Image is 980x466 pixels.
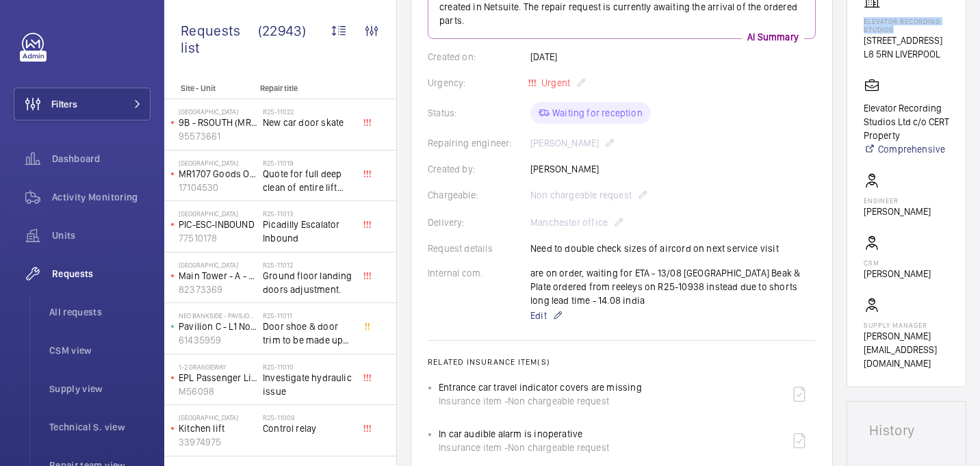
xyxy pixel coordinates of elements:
span: New car door skate [263,116,353,129]
p: [GEOGRAPHIC_DATA] [179,159,257,167]
h2: R25-11019 [263,159,353,167]
p: Main Tower - A - TMG-L1 [179,269,257,283]
span: Investigate hydraulic issue [263,371,353,398]
p: 95573661 [179,129,257,143]
p: Kitchen lift [179,422,257,435]
span: Insurance item - [439,441,508,454]
p: 61435959 [179,333,257,347]
p: Neo Bankside - Pavilion C [179,311,257,320]
p: M56098 [179,385,257,398]
p: Supply manager [864,321,949,329]
p: Elevator Recording Studios [864,17,949,34]
p: 33974975 [179,435,257,449]
span: Filters [51,97,77,111]
p: 1-2 Grangeway [179,363,257,371]
span: Units [52,229,151,242]
span: Supply view [49,382,151,396]
p: 17104530 [179,181,257,194]
p: [GEOGRAPHIC_DATA] [179,413,257,422]
span: Ground floor landing doors adjustment. [263,269,353,296]
p: Pavilion C - L1 North FF - 299809014 [179,320,257,333]
span: Insurance item - [439,394,508,408]
p: MR1707 Goods Only Lift (2FLR) [179,167,257,181]
h2: R25-11012 [263,261,353,269]
p: CSM [864,259,931,267]
h1: History [869,424,944,437]
h2: R25-11013 [263,209,353,218]
p: EPL Passenger Lift [179,371,257,385]
p: [GEOGRAPHIC_DATA] [179,209,257,218]
p: Repair title [260,83,350,93]
p: L8 5RN LIVERPOOL [864,47,949,61]
p: 82373369 [179,283,257,296]
span: Non chargeable request [508,394,609,408]
p: Elevator Recording Studios Ltd c/o CERT Property [864,101,949,142]
p: 9B - RSOUTH (MRL) [179,116,257,129]
span: Technical S. view [49,420,151,434]
p: PIC-ESC-INBOUND [179,218,257,231]
span: Requests list [181,22,258,56]
p: [PERSON_NAME] [864,267,931,281]
span: CSM view [49,344,151,357]
span: Control relay [263,422,353,435]
span: Requests [52,267,151,281]
p: [PERSON_NAME][EMAIL_ADDRESS][DOMAIN_NAME] [864,329,949,370]
p: [STREET_ADDRESS] [864,34,949,47]
span: Quote for full deep clean of entire lift and shaft NOT A CLEANDOWN [263,167,353,194]
h2: R25-11022 [263,107,353,116]
h2: R25-11009 [263,413,353,422]
h2: R25-11011 [263,311,353,320]
p: Engineer [864,196,931,205]
p: 77510178 [179,231,257,245]
h2: Related insurance item(s) [428,357,816,367]
span: Activity Monitoring [52,190,151,204]
span: Non chargeable request [508,441,609,454]
span: Edit [530,309,547,322]
span: All requests [49,305,151,319]
button: Filters [14,88,151,120]
p: [PERSON_NAME] [864,205,931,218]
span: Door shoe & door trim to be made up by [PERSON_NAME] [263,320,353,347]
p: AI Summary [742,30,804,44]
span: Picadilly Escalator Inbound [263,218,353,245]
span: Dashboard [52,152,151,166]
h2: R25-11010 [263,363,353,371]
a: Comprehensive [864,142,949,156]
p: [GEOGRAPHIC_DATA] [179,261,257,269]
p: [GEOGRAPHIC_DATA] [179,107,257,116]
p: Site - Unit [164,83,255,93]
